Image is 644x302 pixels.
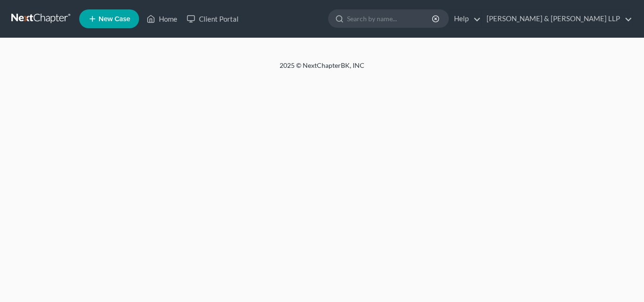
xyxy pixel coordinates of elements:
[347,10,433,27] input: Search by name...
[182,10,243,27] a: Client Portal
[99,16,130,23] span: New Case
[449,10,481,27] a: Help
[142,10,182,27] a: Home
[482,10,632,27] a: [PERSON_NAME] & [PERSON_NAME] LLP
[53,61,591,78] div: 2025 © NextChapterBK, INC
